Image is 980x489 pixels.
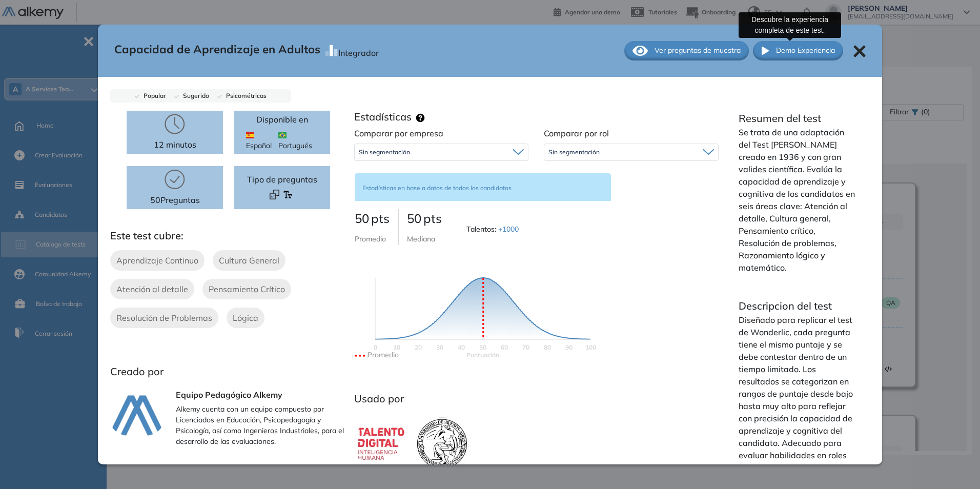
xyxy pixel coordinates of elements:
[110,390,164,443] img: author-avatar
[233,312,258,324] span: Lógica
[466,224,521,235] span: Talentos :
[116,254,198,267] span: Aprendizaje Continuo
[179,92,209,99] span: Sugerido
[246,132,254,138] img: ESP
[209,283,285,295] span: Pensamiento Crítico
[466,351,499,359] text: Scores
[548,148,600,156] span: Sin segmentación
[354,111,412,123] h3: Estadísticas
[374,343,377,351] text: 0
[739,111,857,126] p: Resumen del test
[278,130,318,151] span: Portugués
[436,343,443,351] text: 30
[114,41,320,60] span: Capacidad de Aprendizaje en Adultos
[929,440,980,489] iframe: Chat Widget
[544,343,551,351] text: 80
[355,209,390,228] p: 50
[116,312,212,324] span: Resolución de Problemas
[354,393,719,405] h3: Usado por
[150,194,200,206] p: 50 Preguntas
[362,184,512,192] span: Estadísticas en base a datos de todos los candidatos
[565,343,573,351] text: 90
[739,12,841,38] div: Descubre la experiencia completa de este test.
[278,132,287,138] img: BRA
[338,43,379,59] div: Integrador
[407,234,435,243] span: Mediana
[355,234,386,243] span: Promedio
[585,343,596,351] text: 100
[110,230,346,242] h3: Este test cubre:
[407,209,442,228] p: 50
[522,343,529,351] text: 70
[739,298,857,314] p: Descripcion del test
[247,173,317,186] span: Tipo de preguntas
[393,343,400,351] text: 10
[501,343,508,351] text: 60
[458,343,465,351] text: 40
[256,113,308,126] p: Disponible en
[139,92,166,99] span: Popular
[154,138,196,151] p: 12 minutos
[544,128,609,138] span: Comparar por rol
[739,126,857,274] p: Se trata de una adaptación del Test [PERSON_NAME] creado en 1936 y con gran valides científica. E...
[423,211,442,226] span: pts
[416,417,469,471] img: company-logo
[776,45,835,56] span: Demo Experiencia
[359,148,410,156] span: Sin segmentación
[270,190,279,199] img: Format test logo
[415,343,422,351] text: 20
[110,365,346,378] h3: Creado por
[354,128,443,138] span: Comparar por empresa
[116,283,188,295] span: Atención al detalle
[176,404,346,447] p: Alkemy cuenta con un equipo compuesto por Licenciados en Educación, Psicopedagogía y Psicología, ...
[655,45,741,56] span: Ver preguntas de muestra
[371,211,390,226] span: pts
[367,350,399,359] text: Promedio
[176,390,346,400] h3: Equipo Pedagógico Alkemy
[354,417,407,471] img: company-logo
[246,130,278,151] span: Español
[479,343,486,351] text: 50
[222,92,267,99] span: Psicométricas
[498,225,519,234] span: +1000
[219,254,279,267] span: Cultura General
[283,190,293,199] img: Format test logo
